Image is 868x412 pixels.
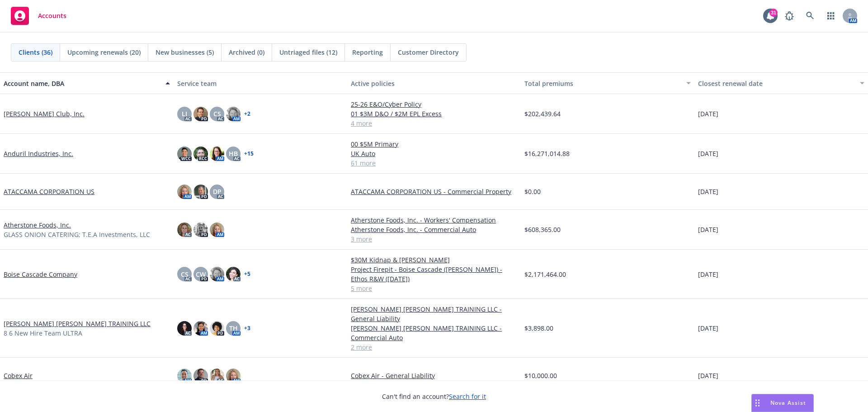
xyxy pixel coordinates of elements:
[698,109,718,118] span: [DATE]
[210,147,224,161] img: photo
[521,72,694,94] button: Total premiums
[4,149,73,158] a: Anduril Industries, Inc.
[698,225,718,234] span: [DATE]
[177,369,192,383] img: photo
[352,47,383,57] span: Reporting
[226,107,241,121] img: photo
[4,319,151,328] a: [PERSON_NAME] [PERSON_NAME] TRAINING LLC
[193,107,208,121] img: photo
[751,394,814,412] button: Nova Assist
[698,149,718,158] span: [DATE]
[244,111,250,117] a: + 2
[193,223,208,237] img: photo
[347,72,521,94] button: Active policies
[210,321,224,336] img: photo
[351,158,517,168] a: 61 more
[226,369,241,383] img: photo
[4,371,33,380] a: Cobex Air
[279,47,337,57] span: Untriaged files (12)
[4,220,71,230] a: Atherstone Foods, Inc.
[382,392,486,401] span: Can't find an account?
[351,187,517,196] a: ATACCAMA CORPORATION US - Commercial Property
[351,284,517,293] a: 5 more
[351,79,517,88] div: Active policies
[193,369,208,383] img: photo
[4,328,82,338] span: 8 6 New Hire Team ULTRA
[351,215,517,225] a: Atherstone Foods, Inc. - Workers' Compensation
[801,7,819,25] a: Search
[181,270,189,279] span: CS
[210,369,224,383] img: photo
[780,7,798,25] a: Report a Bug
[822,7,840,25] a: Switch app
[213,109,221,118] span: CS
[524,79,681,88] div: Total premiums
[244,326,250,331] a: + 3
[174,72,347,94] button: Service team
[351,139,517,149] a: 00 $5M Primary
[4,230,150,239] span: GLASS ONION CATERING; T.E.A Investments, LLC
[4,270,77,279] a: Boise Cascade Company
[351,342,517,352] a: 2 more
[177,321,192,336] img: photo
[351,255,517,265] a: $30M Kidnap & [PERSON_NAME]
[177,223,192,237] img: photo
[4,109,85,118] a: [PERSON_NAME] Club, Inc.
[182,109,187,118] span: LI
[210,223,224,237] img: photo
[698,79,854,88] div: Closest renewal date
[698,270,718,279] span: [DATE]
[229,47,264,57] span: Archived (0)
[351,225,517,234] a: Atherstone Foods, Inc. - Commercial Auto
[769,9,778,17] div: 31
[351,304,517,323] a: [PERSON_NAME] [PERSON_NAME] TRAINING LLC - General Liability
[351,149,517,158] a: UK Auto
[351,265,517,284] a: Project Firepit - Boise Cascade ([PERSON_NAME]) - Ethos R&W ([DATE])
[351,234,517,244] a: 3 more
[177,79,344,88] div: Service team
[524,149,570,158] span: $16,271,014.88
[698,371,718,380] span: [DATE]
[193,321,208,336] img: photo
[351,118,517,128] a: 4 more
[229,323,238,333] span: TH
[449,392,486,401] a: Search for it
[226,267,241,281] img: photo
[177,147,192,161] img: photo
[752,394,763,412] div: Drag to move
[229,149,238,158] span: HB
[156,47,214,57] span: New businesses (5)
[193,147,208,161] img: photo
[770,399,806,407] span: Nova Assist
[694,72,868,94] button: Closest renewal date
[244,151,254,156] a: + 15
[38,12,66,19] span: Accounts
[698,187,718,196] span: [DATE]
[193,185,208,199] img: photo
[351,109,517,118] a: 01 $3M D&O / $2M EPL Excess
[398,47,459,57] span: Customer Directory
[698,323,718,333] span: [DATE]
[213,187,222,196] span: DP
[4,79,160,88] div: Account name, DBA
[4,187,94,196] a: ATACCAMA CORPORATION US
[244,271,250,277] a: + 5
[524,270,566,279] span: $2,171,464.00
[524,371,557,380] span: $10,000.00
[67,47,141,57] span: Upcoming renewals (20)
[524,323,553,333] span: $3,898.00
[524,187,541,196] span: $0.00
[351,99,517,109] a: 25-26 E&O/Cyber Policy
[351,323,517,342] a: [PERSON_NAME] [PERSON_NAME] TRAINING LLC - Commercial Auto
[196,270,206,279] span: CW
[351,371,517,380] a: Cobex Air - General Liability
[210,267,224,281] img: photo
[524,109,561,118] span: $202,439.64
[7,3,70,28] a: Accounts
